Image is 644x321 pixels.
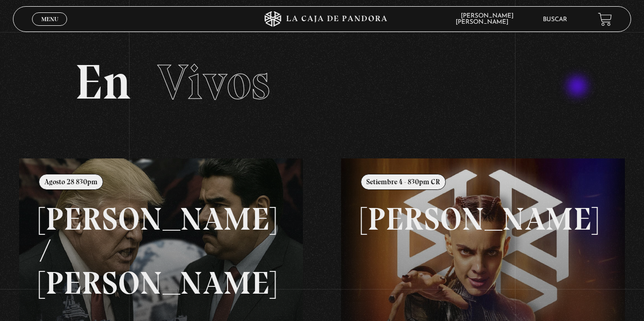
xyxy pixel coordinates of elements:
[598,12,612,26] a: View your shopping cart
[456,13,519,25] span: [PERSON_NAME] [PERSON_NAME]
[38,25,62,32] span: Cerrar
[41,16,58,22] span: Menu
[75,58,570,107] h2: En
[543,17,567,23] a: Buscar
[157,53,270,111] span: Vivos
